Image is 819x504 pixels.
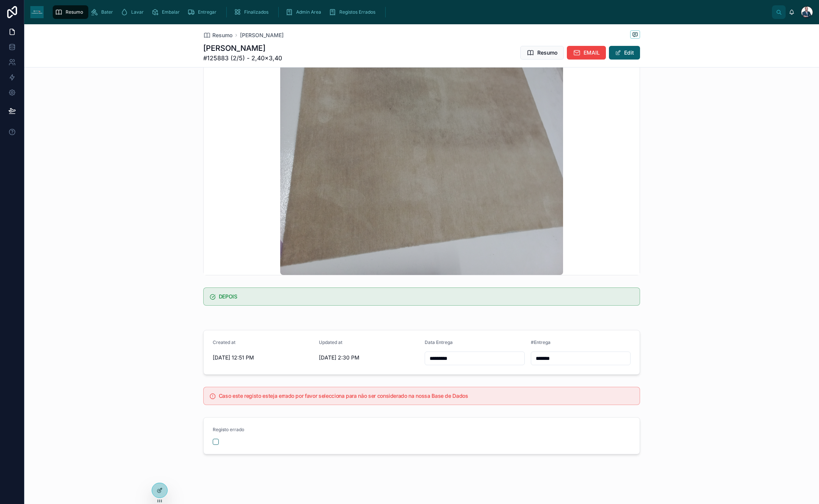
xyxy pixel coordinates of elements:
span: EMAIL [584,49,600,57]
span: Embalar [162,9,180,15]
a: Resumo [53,5,88,19]
div: scrollable content [50,4,772,20]
a: Entregar [185,5,222,19]
span: [DATE] 2:30 PM [319,354,419,361]
span: Finalizados [244,9,268,15]
span: Resumo [212,31,232,39]
a: Admin Area [283,5,326,19]
span: Resumo [537,49,557,57]
span: Entregar [198,9,217,15]
span: Registos Errados [339,9,375,15]
a: Resumo [203,31,232,39]
span: #Entrega [531,339,551,345]
span: Registo errado [213,427,244,432]
button: EMAIL [567,46,606,60]
span: Created at [213,339,235,345]
a: Embalar [149,5,185,19]
h5: DEPOIS [219,294,634,299]
h1: [PERSON_NAME] [203,43,282,53]
h5: Caso este registo esteja errado por favor selecciona para não ser considerado na nossa Base de Dados [219,393,634,399]
span: Admin Area [296,9,321,15]
a: Bater [88,5,118,19]
span: Lavar [131,9,144,15]
a: Registos Errados [326,5,381,19]
a: Finalizados [231,5,274,19]
button: Edit [609,46,640,60]
img: App logo [30,6,44,18]
a: Lavar [118,5,149,19]
span: Resumo [66,9,83,15]
span: Data Entrega [425,339,453,345]
button: Resumo [520,46,564,60]
span: Bater [101,9,113,15]
span: [DATE] 12:51 PM [213,354,313,361]
a: [PERSON_NAME] [240,31,284,39]
span: Updated at [319,339,342,345]
span: #125883 (2/5) - 2,40×3,40 [203,53,282,63]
